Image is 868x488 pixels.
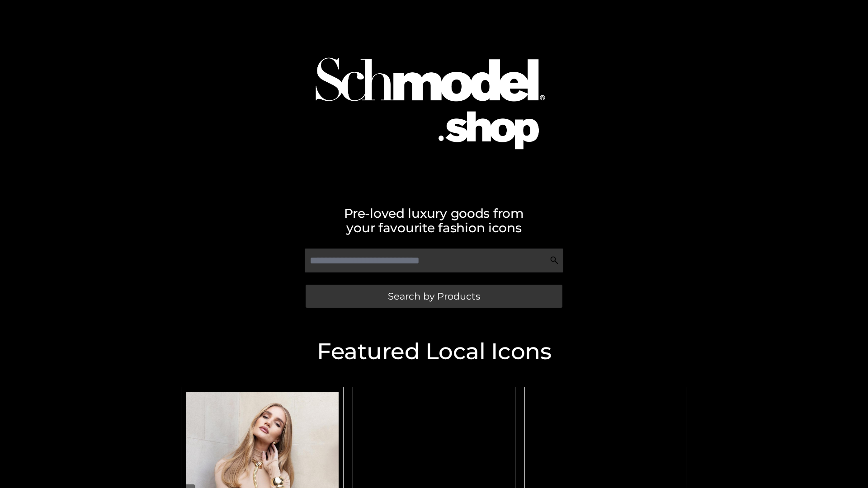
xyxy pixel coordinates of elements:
h2: Pre-loved luxury goods from your favourite fashion icons [176,206,692,235]
img: Search Icon [550,256,559,265]
span: Search by Products [388,291,480,301]
h2: Featured Local Icons​ [176,340,692,363]
a: Search by Products [306,285,562,308]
